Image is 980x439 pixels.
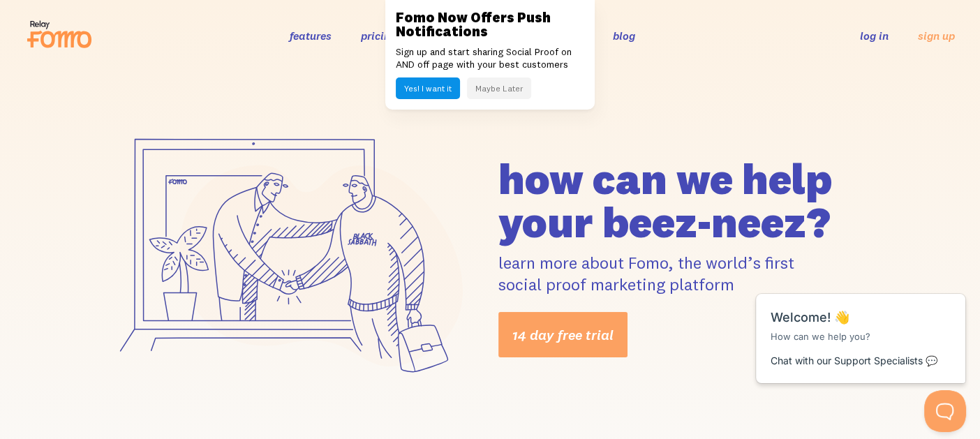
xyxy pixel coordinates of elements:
[396,45,584,70] p: Sign up and start sharing Social Proof on AND off page with your best customers
[360,29,396,43] a: pricing
[498,252,879,295] p: learn more about Fomo, the world’s first social proof marketing platform
[612,29,634,43] a: blog
[860,29,889,43] a: log in
[396,10,584,38] h3: Fomo Now Offers Push Notifications
[289,29,331,43] a: features
[498,312,628,357] a: 14 day free trial
[396,77,460,99] button: Yes! I want it
[749,259,974,390] iframe: Help Scout Beacon - Messages and Notifications
[924,390,966,432] iframe: Help Scout Beacon - Open
[918,29,955,43] a: sign up
[498,157,879,244] h1: how can we help your beez-neez?
[467,77,531,99] button: Maybe Later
